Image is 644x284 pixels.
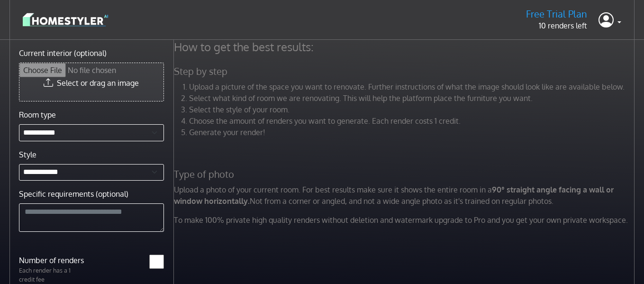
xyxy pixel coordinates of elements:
label: Number of renders [13,255,91,266]
label: Room type [19,109,56,120]
h4: How to get the best results: [168,40,643,54]
img: logo-3de290ba35641baa71223ecac5eacb59cb85b4c7fdf211dc9aaecaaee71ea2f8.svg [23,11,108,28]
h5: Free Trial Plan [526,8,587,20]
strong: 90° straight angle facing a wall or window horizontally. [174,185,614,206]
p: 10 renders left [526,20,587,31]
li: Select what kind of room we are renovating. This will help the platform place the furniture you w... [189,92,637,104]
li: Upload a picture of the space you want to renovate. Further instructions of what the image should... [189,81,637,92]
h5: Type of photo [168,168,643,180]
li: Generate your render! [189,127,637,138]
label: Current interior (optional) [19,47,107,59]
li: Select the style of your room. [189,104,637,115]
h5: Step by step [168,65,643,77]
p: Each render has a 1 credit fee [13,266,91,284]
label: Specific requirements (optional) [19,188,128,200]
label: Style [19,149,36,160]
li: Choose the amount of renders you want to generate. Each render costs 1 credit. [189,115,637,127]
p: Upload a photo of your current room. For best results make sure it shows the entire room in a Not... [168,184,643,207]
p: To make 100% private high quality renders without deletion and watermark upgrade to Pro and you g... [168,214,643,226]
